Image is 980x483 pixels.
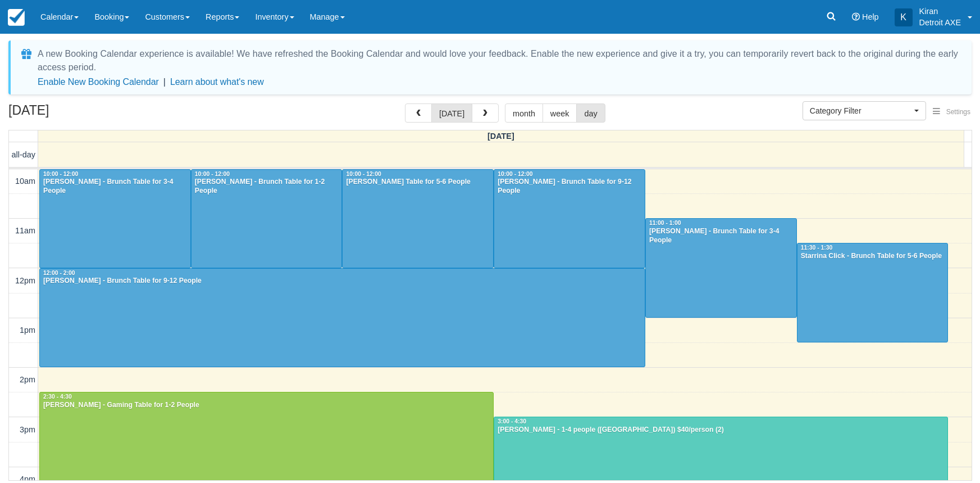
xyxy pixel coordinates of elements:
div: [PERSON_NAME] Table for 5-6 People [345,178,490,187]
span: 10:00 - 12:00 [43,171,78,177]
button: [DATE] [431,103,472,123]
button: month [505,103,543,123]
span: [DATE] [487,132,514,141]
span: 11am [15,226,35,235]
p: Detroit AXE [919,17,961,28]
span: 10:00 - 12:00 [498,171,532,177]
a: 11:30 - 1:30Starrina Click - Brunch Table for 5-6 People [797,243,949,342]
span: 2pm [20,375,35,384]
span: 11:00 - 1:00 [649,220,681,226]
button: Settings [926,104,977,120]
span: | [163,77,166,87]
a: 10:00 - 12:00[PERSON_NAME] - Brunch Table for 1-2 People [191,169,343,268]
span: 3pm [20,425,35,434]
h2: [DATE] [8,103,151,124]
div: [PERSON_NAME] - 1-4 people ([GEOGRAPHIC_DATA]) $40/person (2) [497,426,945,435]
img: checkfront-main-nav-mini-logo.png [8,9,25,26]
i: Help [852,13,860,21]
a: 12:00 - 2:00[PERSON_NAME] - Brunch Table for 9-12 People [39,268,645,367]
span: all-day [12,150,35,159]
button: Category Filter [803,101,926,120]
div: [PERSON_NAME] - Brunch Table for 1-2 People [194,178,339,196]
div: [PERSON_NAME] - Brunch Table for 3-4 People [43,178,188,196]
span: 2:30 - 4:30 [43,394,72,400]
button: day [576,103,605,123]
a: 10:00 - 12:00[PERSON_NAME] - Brunch Table for 3-4 People [39,169,191,268]
a: Learn about what's new [170,77,264,87]
p: Kiran [919,6,961,17]
span: 1pm [20,326,35,335]
div: [PERSON_NAME] - Brunch Table for 9-12 People [43,277,642,286]
span: Category Filter [810,105,911,116]
span: 10am [15,177,35,186]
div: [PERSON_NAME] - Gaming Table for 1-2 People [43,401,490,410]
span: 3:00 - 4:30 [498,418,526,425]
div: A new Booking Calendar experience is available! We have refreshed the Booking Calendar and would ... [38,47,958,74]
a: 10:00 - 12:00[PERSON_NAME] Table for 5-6 People [342,169,494,268]
a: 11:00 - 1:00[PERSON_NAME] - Brunch Table for 3-4 People [645,218,797,317]
span: 11:30 - 1:30 [801,245,833,251]
span: 10:00 - 12:00 [195,171,230,177]
span: 12:00 - 2:00 [43,270,75,276]
button: Enable New Booking Calendar [38,76,159,88]
span: 12pm [15,276,35,285]
span: Settings [946,108,970,116]
div: K [895,8,913,26]
div: Starrina Click - Brunch Table for 5-6 People [800,252,945,261]
button: week [543,103,577,123]
span: 10:00 - 12:00 [346,171,381,177]
a: 10:00 - 12:00[PERSON_NAME] - Brunch Table for 9-12 People [494,169,645,268]
div: [PERSON_NAME] - Brunch Table for 9-12 People [497,178,642,196]
div: [PERSON_NAME] - Brunch Table for 3-4 People [649,227,794,245]
span: Help [862,12,879,21]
